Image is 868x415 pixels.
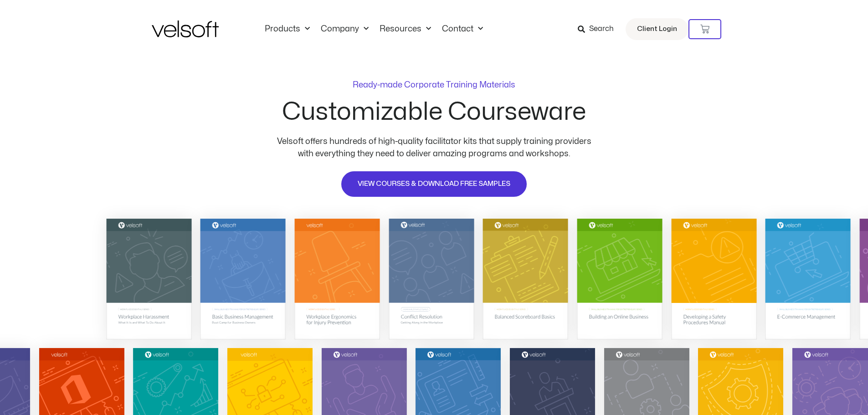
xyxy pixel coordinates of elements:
a: VIEW COURSES & DOWNLOAD FREE SAMPLES [340,170,528,198]
a: ResourcesMenu Toggle [374,24,437,34]
p: Ready-made Corporate Training Materials [353,81,515,89]
a: ProductsMenu Toggle [259,24,315,34]
nav: Menu [259,24,488,34]
a: Client Login [626,18,688,40]
a: CompanyMenu Toggle [315,24,374,34]
a: ContactMenu Toggle [437,24,488,34]
span: VIEW COURSES & DOWNLOAD FREE SAMPLES [358,179,510,190]
span: Client Login [637,23,677,35]
p: Velsoft offers hundreds of high-quality facilitator kits that supply training providers with ever... [270,135,598,160]
a: Search [578,21,620,37]
img: Velsoft Training Materials [152,20,219,37]
h2: Customizable Courseware [282,100,586,124]
span: Search [589,23,614,35]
